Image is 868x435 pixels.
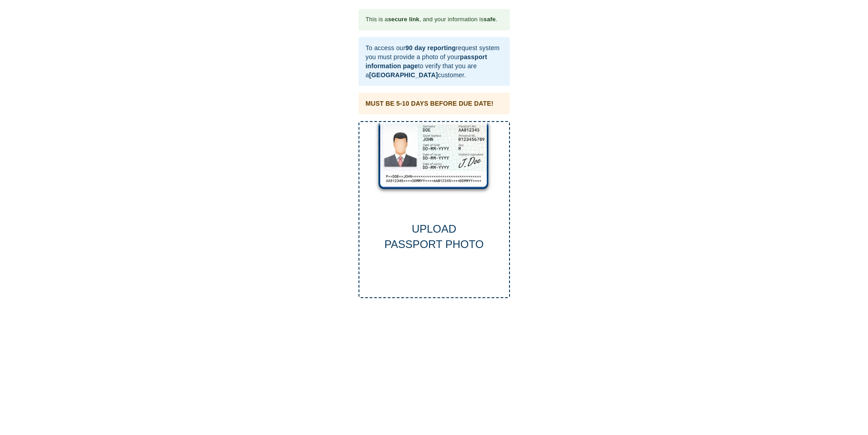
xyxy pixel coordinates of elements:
div: MUST BE 5-10 DAYS BEFORE DUE DATE! [366,99,494,108]
b: [GEOGRAPHIC_DATA] [369,71,438,79]
div: To access our request system you must provide a photo of your to verify that you are a customer. [366,40,503,83]
b: secure link [388,16,419,23]
div: This is a , and your information is . [366,12,498,28]
div: UPLOAD PASSPORT PHOTO [359,221,509,253]
b: safe [484,16,496,23]
b: 90 day reporting [406,44,456,51]
b: passport information page [366,53,487,70]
